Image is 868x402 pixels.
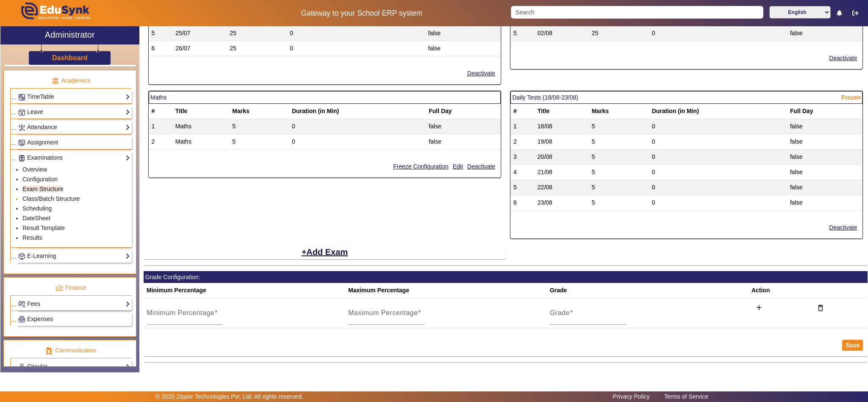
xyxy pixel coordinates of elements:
td: 0 [649,134,787,150]
th: Duration (in Min) [289,104,426,119]
td: 5 [589,180,649,195]
td: 0 [289,134,426,150]
input: Grade [550,311,626,322]
td: 26/07 [172,41,227,56]
td: 23/08 [535,195,589,211]
a: Expenses [18,314,130,324]
th: Grade [547,283,749,298]
th: Maximum Percentage [345,283,547,298]
img: Assignments.png [19,140,25,146]
img: Payroll.png [19,316,25,322]
td: 0 [649,26,787,41]
td: 0 [649,195,787,211]
td: 0 [287,41,425,56]
a: Class/Batch Structure [22,195,80,202]
td: 19/08 [535,134,589,150]
th: Full Day [787,104,863,119]
span: Expenses [27,316,53,322]
th: Action [749,283,808,298]
td: 0 [287,26,425,41]
td: 1 [149,119,172,134]
input: Search [511,6,763,19]
button: Freeze Configuration [392,161,449,172]
button: Deactivate [466,68,496,79]
button: Save [842,340,863,351]
td: Maths [172,119,230,134]
h5: Gateway to your School ERP system [222,9,502,18]
button: Deactivate [828,53,858,64]
button: Deactivate [466,161,496,172]
td: 22/08 [535,180,589,195]
td: 02/08 [535,26,589,41]
button: Edit [452,161,464,172]
td: 0 [649,180,787,195]
td: 0 [289,119,426,134]
th: Minimum Percentage [144,283,345,298]
mat-label: Grade [550,309,570,316]
a: Scheduling [22,205,52,212]
a: Privacy Policy [609,391,654,402]
a: Result Template [22,225,65,231]
td: false [787,150,863,165]
td: 5 [589,150,649,165]
td: 20/08 [535,150,589,165]
mat-label: Maximum Percentage [348,309,418,316]
td: 5 [229,119,289,134]
a: Assignment [18,138,130,147]
td: 5 [589,195,649,211]
h3: Dashboard [52,54,88,62]
button: Deactivate [828,222,858,233]
img: academic.png [52,77,59,85]
mat-icon: delete_outline [816,304,825,312]
mat-card-header: Grade Configuration: [144,271,868,283]
td: 1 [510,119,535,134]
th: Duration (in Min) [649,104,787,119]
th: # [149,104,172,119]
a: Exam Structure [22,186,63,192]
a: Configuration [22,176,58,183]
td: 25 [227,41,287,56]
a: DateSheet [22,215,50,222]
mat-card-header: Maths [149,91,501,104]
a: Administrator [0,26,139,44]
td: 25/07 [172,26,227,41]
th: Title [535,104,589,119]
p: © 2025 Zipper Technologies Pvt. Ltd. All rights reserved. [155,392,303,401]
td: 25 [589,26,649,41]
h2: Administrator [45,30,95,40]
td: false [787,195,863,211]
td: false [787,119,863,134]
td: 0 [649,150,787,165]
td: 21/08 [535,165,589,180]
td: 5 [510,180,535,195]
p: Finance [10,283,132,292]
td: 18/08 [535,119,589,134]
img: communication.png [45,347,53,355]
span: Frozen [841,93,861,102]
img: finance.png [55,284,63,292]
td: 5 [149,26,173,41]
p: Academics [10,76,132,85]
td: 2 [510,134,535,150]
th: # [510,104,535,119]
td: false [787,134,863,150]
a: Results [22,234,42,241]
td: 5 [229,134,289,150]
button: Add Exam [301,245,349,259]
mat-card-header: Daily Tests (18/08-23/08) [510,91,862,104]
th: Marks [589,104,649,119]
td: false [787,165,863,180]
td: 6 [149,41,173,56]
mat-label: Minimum Percentage [147,309,214,316]
td: false [425,41,501,56]
td: 25 [227,26,287,41]
td: Maths [172,134,230,150]
td: 4 [510,165,535,180]
td: false [787,26,863,41]
td: false [426,119,501,134]
td: 5 [510,26,535,41]
span: Assignment [27,139,58,146]
th: Full Day [426,104,501,119]
td: 5 [589,134,649,150]
td: 6 [510,195,535,211]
